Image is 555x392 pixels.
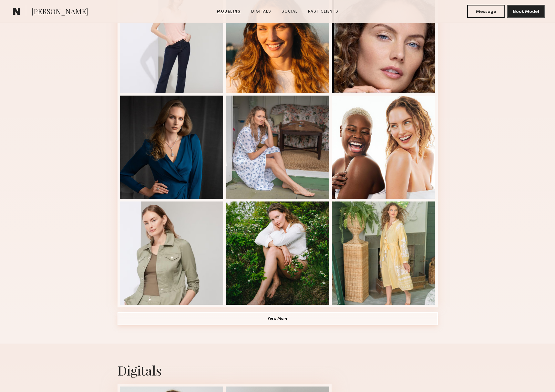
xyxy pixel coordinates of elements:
a: Digitals [249,9,274,15]
button: Message [467,5,505,18]
span: [PERSON_NAME] [31,6,88,18]
a: Past Clients [305,9,341,15]
button: View More [118,312,438,325]
button: Book Model [507,5,545,18]
div: Digitals [118,362,438,379]
a: Modeling [214,9,243,15]
a: Book Model [507,8,545,14]
a: Social [279,9,300,15]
